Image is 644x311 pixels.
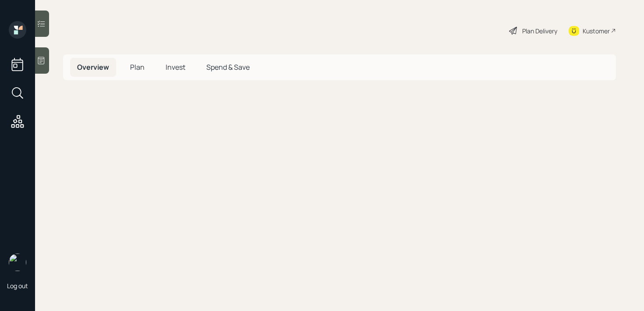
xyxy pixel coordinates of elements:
[130,62,145,72] span: Plan
[522,26,557,36] div: Plan Delivery
[7,282,28,290] div: Log out
[583,26,610,36] div: Kustomer
[9,254,26,271] img: retirable_logo.png
[77,62,109,72] span: Overview
[206,62,250,72] span: Spend & Save
[166,62,185,72] span: Invest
